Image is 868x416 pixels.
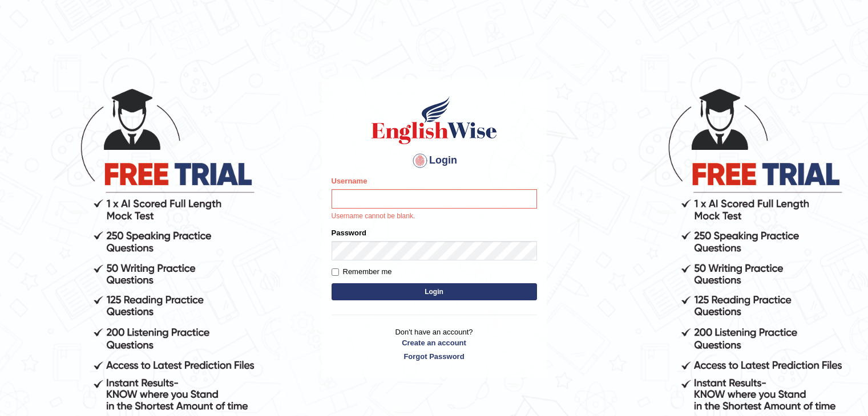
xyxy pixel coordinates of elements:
[332,152,537,170] h4: Login
[332,283,537,300] button: Login
[332,227,366,238] label: Password
[332,211,537,222] p: Username cannot be blank.
[332,266,392,278] label: Remember me
[332,327,537,362] p: Don't have an account?
[369,95,499,146] img: Logo of English Wise sign in for intelligent practice with AI
[332,351,537,362] a: Forgot Password
[332,337,537,348] a: Create an account
[332,176,368,186] label: Username
[332,268,339,276] input: Remember me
